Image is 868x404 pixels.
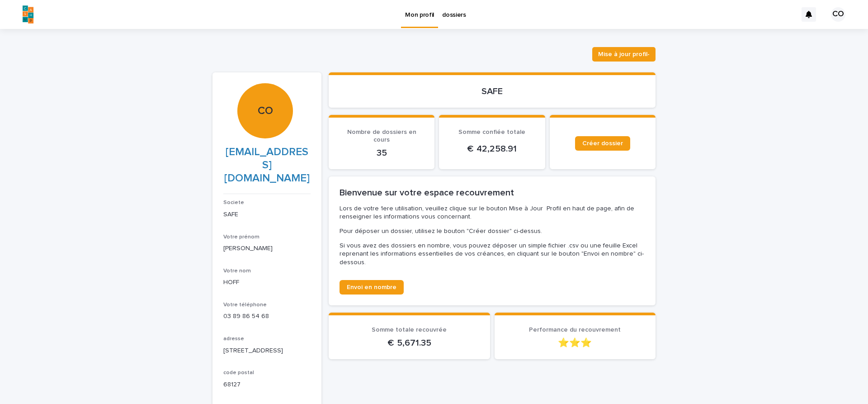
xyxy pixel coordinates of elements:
p: 03 89 86 54 68 [223,312,311,321]
span: Votre prénom [223,234,259,240]
a: Envoi en nombre [340,280,404,295]
div: CO [237,49,292,118]
p: ⭐⭐⭐ [505,337,645,348]
p: Lors de votre 1ere utilisation, veuillez clique sur le bouton Mise à Jour Profil en haut de page,... [340,204,645,221]
span: Envoi en nombre [347,284,396,290]
span: adresse [223,336,244,342]
h2: Bienvenue sur votre espace recouvrement [340,187,645,198]
p: SAFE [340,86,645,97]
span: Nombre de dossiers en cours [347,129,416,143]
a: [EMAIL_ADDRESS][DOMAIN_NAME] [224,147,310,184]
p: € 5,671.35 [340,337,479,348]
p: SAFE [223,210,311,219]
span: Votre téléphone [223,302,267,308]
p: Pour déposer un dossier, utilisez le bouton "Créer dossier" ci-dessus. [340,227,645,235]
span: code postal [223,370,254,375]
p: HOFF [223,278,311,287]
img: nkRWLAT9mIs6l94l4jbQ [18,5,35,24]
span: Performance du recouvrement [529,327,621,333]
span: Mise à jour profil- [598,50,650,59]
p: Si vous avez des dossiers en nombre, vous pouvez déposer un simple fichier .csv ou une feuille Ex... [340,242,645,266]
p: 35 [340,147,424,158]
p: € 42,258.91 [450,143,534,154]
p: 68127 [223,380,311,390]
button: Mise à jour profil- [592,47,656,62]
div: CO [831,7,845,22]
span: Créer dossier [582,140,623,147]
p: [PERSON_NAME] [223,244,311,253]
span: Votre nom [223,268,251,274]
span: Societe [223,200,244,205]
span: Somme confiée totale [458,129,525,135]
span: Somme totale recouvrée [372,327,447,333]
a: Créer dossier [575,136,630,151]
p: [STREET_ADDRESS] [223,346,311,356]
